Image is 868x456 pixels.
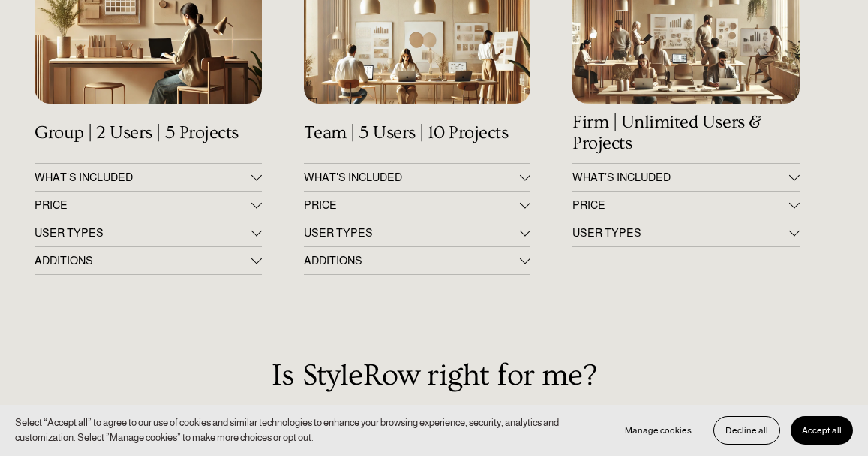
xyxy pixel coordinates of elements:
span: ADDITIONS [304,255,521,267]
button: Manage cookies [614,416,703,445]
button: ADDITIONS [35,247,262,274]
span: WHAT'S INCLUDED [304,171,521,183]
button: USER TYPES [572,219,800,246]
span: WHAT’S INCLUDED [572,171,789,183]
h4: Team | 5 Users | 10 Projects [304,122,531,144]
span: PRICE [35,199,251,211]
span: USER TYPES [304,227,521,239]
span: USER TYPES [35,227,251,239]
span: PRICE [572,199,789,211]
span: WHAT'S INCLUDED [35,171,251,183]
button: PRICE [35,192,262,219]
button: Accept all [791,416,853,445]
button: PRICE [572,192,800,219]
button: PRICE [304,192,531,219]
button: WHAT'S INCLUDED [304,164,531,191]
button: Decline all [713,416,780,445]
span: Decline all [725,425,768,436]
span: ADDITIONS [35,255,251,267]
button: ADDITIONS [304,247,531,274]
span: USER TYPES [572,227,789,239]
h2: Is StyleRow right for me? [35,359,833,394]
button: USER TYPES [35,219,262,246]
button: USER TYPES [304,219,531,246]
span: Manage cookies [625,425,692,436]
p: Select “Accept all” to agree to our use of cookies and similar technologies to enhance your brows... [15,415,599,445]
span: Accept all [802,425,842,436]
button: WHAT'S INCLUDED [35,164,262,191]
button: WHAT’S INCLUDED [572,164,800,191]
h4: Firm | Unlimited Users & Projects [572,112,800,155]
h4: Group | 2 Users | 5 Projects [35,122,262,144]
span: PRICE [304,199,521,211]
